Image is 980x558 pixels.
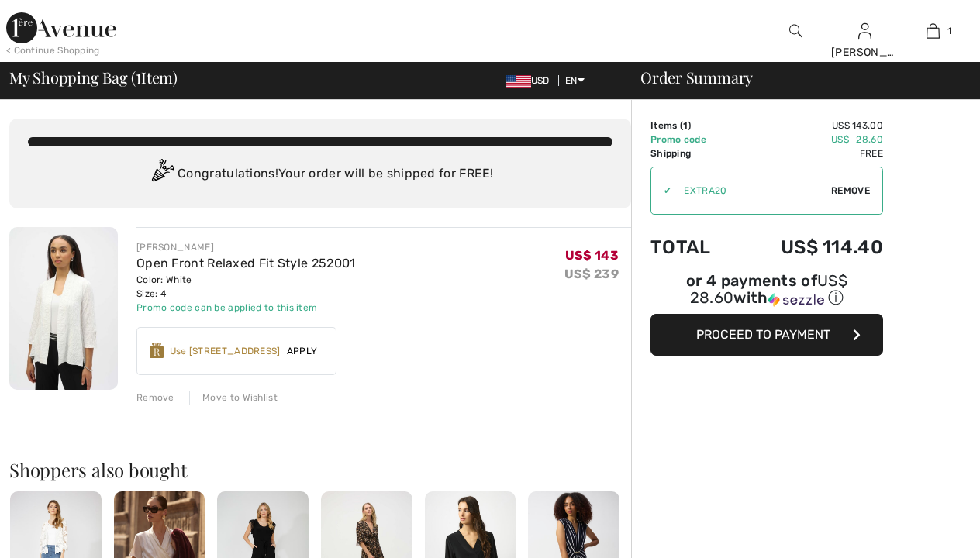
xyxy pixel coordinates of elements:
td: US$ 143.00 [737,119,883,133]
div: < Continue Shopping [6,43,100,57]
td: Total [650,221,737,274]
div: [PERSON_NAME] [831,44,898,60]
img: Open Front Relaxed Fit Style 252001 [9,227,118,390]
td: Promo code [650,133,737,146]
span: EN [565,75,585,86]
a: Open Front Relaxed Fit Style 252001 [136,256,356,270]
div: ✔ [651,184,671,198]
span: Remove [831,184,870,198]
span: USD [506,75,556,86]
h2: Shoppers also bought [9,460,631,479]
span: Proceed to Payment [696,327,830,342]
span: US$ 143 [565,248,619,263]
td: US$ 114.40 [737,221,883,274]
span: Apply [281,344,324,358]
img: Sezzle [768,293,824,307]
button: Proceed to Payment [650,314,883,356]
td: Shipping [650,146,737,160]
img: 1ère Avenue [6,12,116,43]
div: or 4 payments ofUS$ 28.60withSezzle Click to learn more about Sezzle [650,274,883,314]
img: My Bag [927,22,940,40]
img: search the website [789,22,802,40]
input: Promo code [671,167,831,214]
div: Remove [136,391,174,405]
div: or 4 payments of with [650,274,883,308]
img: Reward-Logo.svg [150,343,164,358]
span: 1 [683,120,688,131]
div: Promo code can be applied to this item [136,301,356,315]
div: Move to Wishlist [189,391,278,405]
img: My Info [858,22,871,40]
td: US$ -28.60 [737,133,883,146]
div: Order Summary [622,70,971,85]
div: [PERSON_NAME] [136,240,356,254]
a: Sign In [858,23,871,38]
span: 1 [947,24,951,38]
span: US$ 28.60 [690,271,847,307]
span: My Shopping Bag ( Item) [9,70,178,85]
div: Color: White Size: 4 [136,273,356,301]
a: 1 [900,22,967,40]
td: Free [737,146,883,160]
div: Congratulations! Your order will be shipped for FREE! [28,159,612,190]
s: US$ 239 [564,267,619,281]
td: Items ( ) [650,119,737,133]
img: US Dollar [506,75,531,88]
span: 1 [136,66,141,86]
img: Congratulation2.svg [147,159,178,190]
div: Use [STREET_ADDRESS] [170,344,281,358]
